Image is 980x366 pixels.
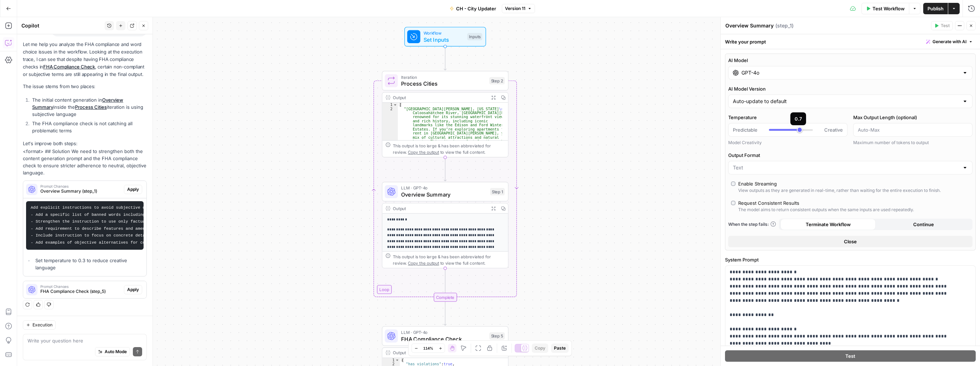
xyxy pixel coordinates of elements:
[43,64,95,70] a: FHA Compliance Check
[408,260,439,265] span: Copy the output
[444,157,446,181] g: Edge from step_2 to step_1
[456,5,496,12] span: CH - City Updater
[30,120,147,134] li: The FHA compliance check is not catching all problematic terms
[731,201,735,205] input: Request Consistent ResultsThe model aims to return consistent outputs when the same inputs are us...
[105,349,127,355] span: Auto Mode
[775,22,794,29] span: ( step_1 )
[554,345,566,351] span: Paste
[738,207,914,213] div: The model aims to return consistent outputs when the same inputs are used repeatedly.
[124,285,142,294] button: Apply
[23,320,56,330] button: Execution
[21,22,102,29] div: Copilot
[731,182,735,186] input: Enable StreamingView outputs as they are generated in real-time, rather than waiting for the enti...
[40,184,121,188] span: Prompt Changes
[445,3,500,14] button: CH - City Updater
[401,185,487,191] span: LLM · GPT-4o
[424,35,464,44] span: Set Inputs
[127,286,139,293] span: Apply
[75,104,107,110] a: Process Cities
[32,97,123,110] a: Overview Summary
[844,238,857,245] span: Close
[23,41,147,78] p: Let me help you analyze the FHA compliance and word choice issues in the workflow. Looking at the...
[728,114,847,121] label: Temperature
[728,139,847,146] div: Model Creativity
[858,126,968,133] input: Auto-Max
[401,80,486,88] span: Process Cities
[923,37,976,46] button: Generate with AI
[738,199,799,207] div: Request Consistent Results
[728,85,972,92] label: AI Model Version
[40,188,121,194] span: Overview Summary (step_1)
[382,362,400,366] div: 2
[444,301,446,325] g: Edge from step_2-iteration-end to step_5
[941,22,950,29] span: Test
[551,344,569,353] button: Paste
[467,33,482,41] div: Inputs
[824,126,843,133] span: Creative
[728,152,972,159] label: Output Format
[725,256,976,263] label: System Prompt
[40,285,121,288] span: Prompt Changes
[532,344,548,353] button: Copy
[721,34,980,49] div: Write your prompt
[725,22,774,29] textarea: Overview Summary
[738,187,941,194] div: View outputs as they are generated in real-time, rather than waiting for the entire execution to ...
[913,221,934,228] span: Continue
[853,139,972,146] div: Maximum number of tokens to output
[401,329,486,335] span: LLM · GPT-4o
[382,107,397,225] div: 2
[733,98,959,105] input: Auto-update to default
[728,221,776,228] a: When the step fails:
[738,180,777,187] div: Enable Streaming
[382,358,400,362] div: 1
[127,186,139,193] span: Apply
[423,345,433,351] span: 114%
[728,57,972,64] label: AI Model
[490,188,505,195] div: Step 1
[382,27,508,46] div: WorkflowSet InputsInputs
[535,345,545,351] span: Copy
[401,190,487,199] span: Overview Summary
[502,4,535,13] button: Version 11
[505,5,525,12] span: Version 11
[32,322,52,328] span: Execution
[393,350,486,356] div: Output
[23,41,147,299] div: <format> ## Solution We need to strengthen both the content generation prompt and the FHA complia...
[444,46,446,70] g: Edge from start to step_2
[489,77,505,85] div: Step 2
[23,140,147,147] p: Let's improve both steps:
[382,71,508,157] div: LoopIterationProcess CitiesStep 2Output[ "[GEOGRAPHIC_DATA][PERSON_NAME], [US_STATE]\n\n Caloosah...
[408,149,439,154] span: Copy the output
[795,115,802,122] div: 0.7
[395,358,400,362] span: Toggle code folding, rows 1 through 26
[927,5,944,12] span: Publish
[401,74,486,80] span: Iteration
[382,293,508,302] div: Complete
[806,221,851,228] span: Terminate Workflow
[932,39,966,45] span: Generate with AI
[393,142,505,156] div: This output is too large & has been abbreviated for review. to view the full content.
[725,350,976,362] button: Test
[124,185,142,194] button: Apply
[401,335,486,343] span: FHA Compliance Check
[23,83,147,90] p: The issue stems from two places:
[733,164,959,171] input: Text
[393,94,486,101] div: Output
[95,347,130,356] button: Auto Mode
[30,96,147,118] li: The initial content generation in inside the iteration is using subjective language
[434,293,457,302] div: Complete
[393,205,486,212] div: Output
[424,30,464,36] span: Workflow
[876,219,971,230] button: Continue
[923,3,948,14] button: Publish
[931,21,953,30] button: Test
[733,126,757,133] span: Predictable
[845,352,855,360] span: Test
[872,5,905,12] span: Test Workflow
[393,253,505,266] div: This output is too large & has been abbreviated for review. to view the full content.
[382,103,397,107] div: 1
[34,257,144,271] li: Set temperature to 0.3 to reduce creative language
[853,114,972,121] label: Max Output Length (optional)
[40,288,121,295] span: FHA Compliance Check (step_5)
